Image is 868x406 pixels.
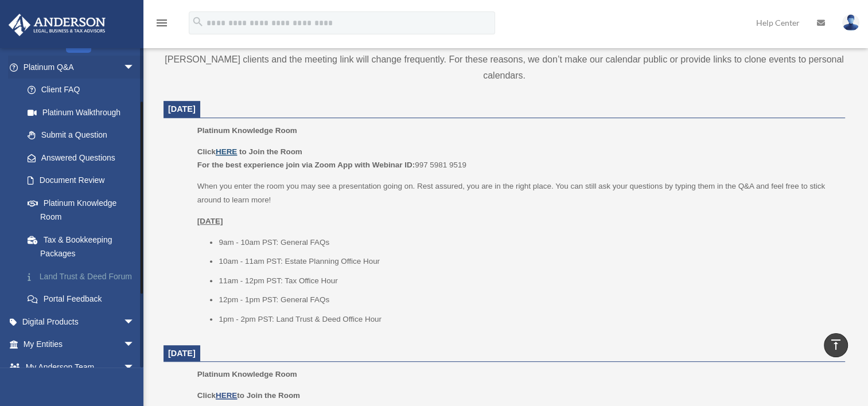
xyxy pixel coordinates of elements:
a: Land Trust & Deed Forum [16,265,152,288]
span: [DATE] [168,104,196,114]
img: User Pic [842,14,859,31]
a: Submit a Question [16,124,152,147]
a: menu [155,20,169,30]
a: Client FAQ [16,79,152,101]
a: My Anderson Teamarrow_drop_down [8,356,152,378]
li: 9am - 10am PST: General FAQs [219,236,837,249]
a: HERE [216,147,237,156]
p: When you enter the room you may see a presentation going on. Rest assured, you are in the right p... [197,179,837,206]
span: Platinum Knowledge Room [197,126,297,135]
a: Platinum Walkthrough [16,101,152,124]
p: 997 5981 9519 [197,145,837,172]
img: Anderson Advisors Platinum Portal [5,14,109,36]
u: [DATE] [197,217,223,225]
b: Click to Join the Room [197,391,300,400]
b: to Join the Room [239,147,302,156]
a: Tax & Bookkeeping Packages [16,228,152,265]
span: arrow_drop_down [123,333,146,357]
a: My Entitiesarrow_drop_down [8,333,152,356]
i: search [192,15,204,28]
span: arrow_drop_down [123,56,146,79]
span: arrow_drop_down [123,356,146,379]
a: Digital Productsarrow_drop_down [8,310,152,333]
a: Answered Questions [16,146,152,169]
a: HERE [216,391,237,400]
a: Platinum Q&Aarrow_drop_down [8,56,152,79]
a: Portal Feedback [16,288,152,311]
span: [DATE] [168,349,196,358]
i: vertical_align_top [829,338,843,352]
span: Platinum Knowledge Room [197,370,297,378]
span: arrow_drop_down [123,310,146,334]
li: 1pm - 2pm PST: Land Trust & Deed Office Hour [219,313,837,326]
a: Platinum Knowledge Room [16,192,146,228]
a: vertical_align_top [824,333,848,357]
li: 10am - 11am PST: Estate Planning Office Hour [219,255,837,268]
div: All Office Hours listed below are in the Pacific Time Zone. Office Hour events are restricted to ... [164,19,845,84]
b: For the best experience join via Zoom App with Webinar ID: [197,161,415,169]
i: menu [155,16,169,30]
a: Document Review [16,169,152,192]
li: 12pm - 1pm PST: General FAQs [219,293,837,307]
li: 11am - 12pm PST: Tax Office Hour [219,274,837,288]
b: Click [197,147,239,156]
